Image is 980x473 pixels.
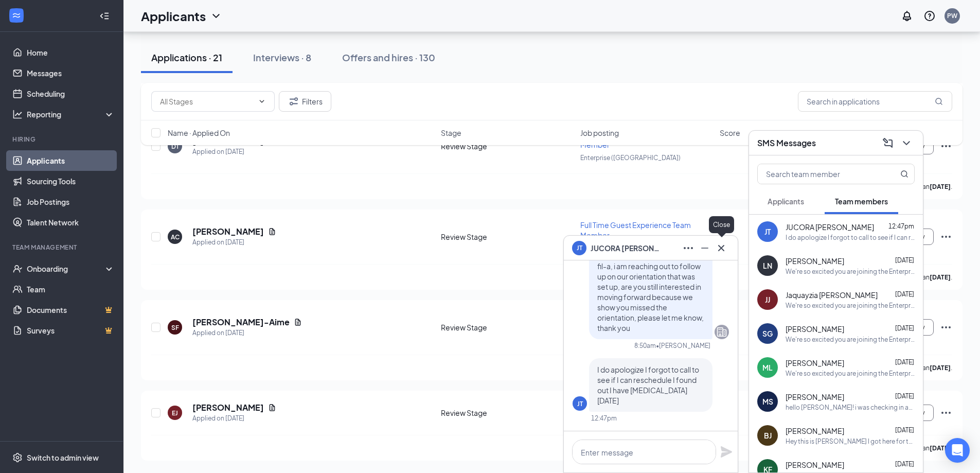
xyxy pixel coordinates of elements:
[945,438,970,463] div: Open Intercom Messenger
[171,233,180,241] div: AC
[758,164,880,184] input: Search team member
[597,365,699,405] span: I do apologize I forgot to call to see if I can reschedule I found out I have [MEDICAL_DATA] [DATE]
[441,232,574,242] div: Review Stage
[12,264,23,274] svg: UserCheck
[709,216,734,233] div: Close
[171,323,179,332] div: SF
[786,358,844,368] span: [PERSON_NAME]
[786,426,844,436] span: [PERSON_NAME]
[192,237,276,248] div: Applied on [DATE]
[441,128,461,138] span: Stage
[697,240,713,256] button: Minimize
[441,408,574,418] div: Review Stage
[192,413,276,424] div: Applied on [DATE]
[895,426,914,434] span: [DATE]
[786,233,915,242] div: I do apologize I forgot to call to see if I can reschedule I found out I have [MEDICAL_DATA] [DATE]
[880,135,896,151] button: ComposeMessage
[27,320,115,341] a: SurveysCrown
[580,154,681,162] span: Enterprise ([GEOGRAPHIC_DATA])
[895,358,914,366] span: [DATE]
[699,242,711,254] svg: Minimize
[757,137,816,149] h3: SMS Messages
[786,403,915,412] div: hello [PERSON_NAME]! i was checking in about what happened with our meeting for the orientation [...
[888,222,914,230] span: 12:47pm
[27,212,115,233] a: Talent Network
[656,341,710,350] span: • [PERSON_NAME]
[253,51,311,64] div: Interviews · 8
[580,128,619,138] span: Job posting
[930,273,951,281] b: [DATE]
[762,328,773,339] div: SG
[27,63,115,83] a: Messages
[27,191,115,212] a: Job Postings
[798,91,952,112] input: Search in applications
[786,460,844,470] span: [PERSON_NAME]
[895,324,914,332] span: [DATE]
[947,11,957,20] div: PW
[27,42,115,63] a: Home
[27,264,106,274] div: Onboarding
[882,137,894,149] svg: ComposeMessage
[12,243,113,252] div: Team Management
[713,240,729,256] button: Cross
[768,197,804,206] span: Applicants
[441,322,574,332] div: Review Stage
[786,222,874,232] span: JUCORA [PERSON_NAME]
[580,220,691,240] span: Full Time Guest Experience Team Member
[591,414,617,423] div: 12:47pm
[27,83,115,104] a: Scheduling
[151,51,222,64] div: Applications · 21
[12,109,23,119] svg: Analysis
[634,341,656,350] div: 8:50am
[762,362,773,373] div: ML
[160,96,254,107] input: All Stages
[786,256,844,266] span: [PERSON_NAME]
[268,404,276,412] svg: Document
[192,402,264,413] h5: [PERSON_NAME]
[786,290,878,300] span: Jaquayzia [PERSON_NAME]
[786,324,844,334] span: [PERSON_NAME]
[141,7,206,25] h1: Applicants
[720,128,740,138] span: Score
[716,326,728,338] svg: Company
[27,279,115,300] a: Team
[930,183,951,190] b: [DATE]
[288,95,300,108] svg: Filter
[900,170,908,178] svg: MagnifyingGlass
[27,109,115,119] div: Reporting
[900,137,913,149] svg: ChevronDown
[342,51,435,64] div: Offers and hires · 130
[680,240,697,256] button: Ellipses
[786,335,915,344] div: We're so excited you are joining the Enterprise (AL) [DEMOGRAPHIC_DATA]-fil-Ateam ! Do you know a...
[268,227,276,236] svg: Document
[763,260,772,271] div: LN
[192,328,302,338] div: Applied on [DATE]
[27,300,115,320] a: DocumentsCrown
[597,241,704,332] span: hello this is [PERSON_NAME] with [DEMOGRAPHIC_DATA]-fil-a, i am reaching out to follow up on our ...
[765,294,770,305] div: JJ
[895,460,914,468] span: [DATE]
[294,318,302,326] svg: Document
[835,197,888,206] span: Team members
[11,10,22,21] svg: WorkstreamLogo
[192,317,290,328] h5: [PERSON_NAME]-Aime
[940,321,952,334] svg: Ellipses
[940,407,952,419] svg: Ellipses
[895,392,914,400] span: [DATE]
[27,171,115,191] a: Sourcing Tools
[786,437,915,446] div: Hey this is [PERSON_NAME] I got here for the orientation but realized I forgot my ssn so im runni...
[940,231,952,243] svg: Ellipses
[210,10,222,22] svg: ChevronDown
[715,242,727,254] svg: Cross
[720,446,733,458] svg: Plane
[895,290,914,298] span: [DATE]
[591,242,663,254] span: JUCORA [PERSON_NAME]
[258,97,266,106] svg: ChevronDown
[762,396,773,407] div: MS
[930,364,951,372] b: [DATE]
[12,135,113,144] div: Hiring
[898,135,915,151] button: ChevronDown
[12,452,23,463] svg: Settings
[786,301,915,310] div: We're so excited you are joining the Enterprise (AL) [DEMOGRAPHIC_DATA]-fil-Ateam ! Do you know a...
